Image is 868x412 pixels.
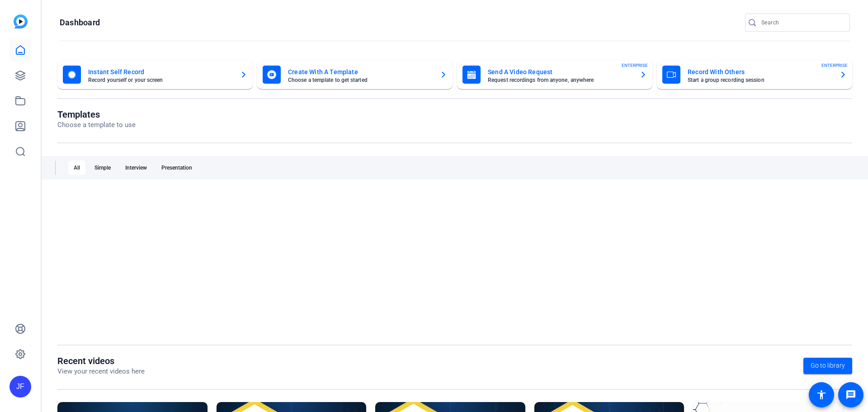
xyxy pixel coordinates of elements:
[257,60,453,89] button: Create With A TemplateChoose a template to get started
[688,66,832,77] mat-card-title: Record With Others
[488,77,632,83] mat-card-subtitle: Request recordings from anyone, anywhere
[120,161,152,175] div: Interview
[821,62,848,69] span: ENTERPRISE
[816,389,827,400] mat-icon: accessibility
[845,389,856,400] mat-icon: message
[288,66,433,77] mat-card-title: Create With A Template
[288,77,433,83] mat-card-subtitle: Choose a template to get started
[622,62,648,69] span: ENTERPRISE
[57,355,145,366] h1: Recent videos
[68,161,85,175] div: All
[88,66,233,77] mat-card-title: Instant Self Record
[88,77,233,83] mat-card-subtitle: Record yourself or your screen
[457,60,652,89] button: Send A Video RequestRequest recordings from anyone, anywhereENTERPRISE
[89,161,116,175] div: Simple
[9,376,31,398] div: JF
[657,60,852,89] button: Record With OthersStart a group recording sessionENTERPRISE
[57,109,136,120] h1: Templates
[14,14,28,28] img: blue-gradient.svg
[57,120,136,130] p: Choose a template to use
[688,77,832,83] mat-card-subtitle: Start a group recording session
[156,161,198,175] div: Presentation
[60,17,100,28] h1: Dashboard
[57,60,253,89] button: Instant Self RecordRecord yourself or your screen
[803,358,852,374] a: Go to library
[488,66,632,77] mat-card-title: Send A Video Request
[57,366,145,377] p: View your recent videos here
[761,17,843,28] input: Search
[811,361,845,370] span: Go to library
